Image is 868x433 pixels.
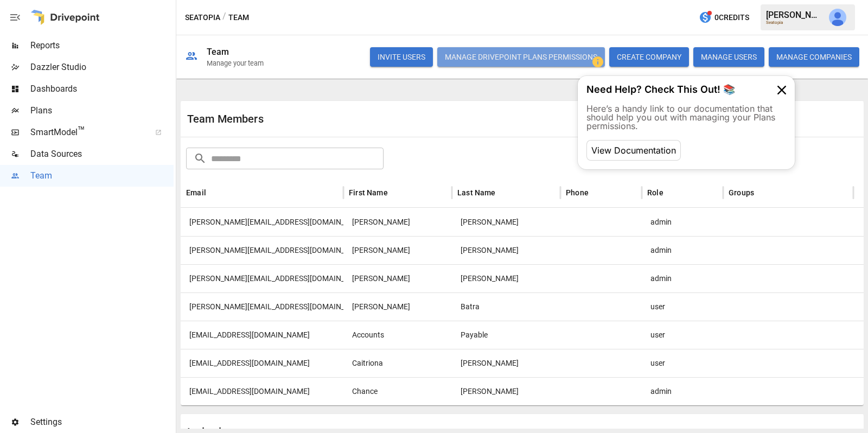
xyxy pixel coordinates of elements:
[642,208,723,236] div: admin
[590,185,605,200] button: Sort
[181,264,343,292] div: clark@seatopia.fish
[642,321,723,349] div: user
[181,208,343,236] div: ryan@seatopia.fish
[822,2,853,33] button: Julie Wilton
[181,377,343,405] div: chancellor90272@gmail.com
[452,321,560,349] div: Payable
[609,47,689,67] button: CREATE COMPANY
[665,185,680,200] button: Sort
[642,349,723,377] div: user
[181,292,343,321] div: prateek@beebeeadvisory.com
[186,188,206,197] div: Email
[694,8,754,28] button: 0Credits
[181,236,343,264] div: james@seatopia.fish
[343,264,452,292] div: Clark
[766,20,822,25] div: Seatopia
[452,292,560,321] div: Batra
[343,236,452,264] div: James
[452,377,560,405] div: Barnett
[187,112,522,125] div: Team Members
[769,47,859,67] button: MANAGE COMPANIES
[647,188,663,197] div: Role
[181,349,343,377] div: caitriona@hatch.blue
[829,9,846,26] img: Julie Wilton
[181,321,343,349] div: accounting@seatopia.fish
[693,47,764,67] button: MANAGE USERS
[343,292,452,321] div: Prateek
[207,59,264,67] div: Manage your team
[457,188,496,197] div: Last Name
[207,47,229,57] div: Team
[714,11,749,24] span: 0 Credits
[78,124,85,138] span: ™
[452,349,560,377] div: Kelleher
[30,169,174,182] span: Team
[755,185,770,200] button: Sort
[642,264,723,292] div: admin
[370,47,433,67] button: INVITE USERS
[222,11,226,24] div: /
[452,208,560,236] div: Dranginis
[30,126,143,139] span: SmartModel
[766,10,822,20] div: [PERSON_NAME]
[343,321,452,349] div: Accounts
[437,47,605,67] button: Manage Drivepoint Plans Permissions
[343,208,452,236] div: Ryan
[497,185,512,200] button: Sort
[30,39,174,52] span: Reports
[349,188,388,197] div: First Name
[185,11,220,24] button: Seatopia
[452,264,560,292] div: Kissiah
[452,236,560,264] div: Arthur Smith
[207,185,222,200] button: Sort
[343,349,452,377] div: Caitriona
[642,236,723,264] div: admin
[343,377,452,405] div: Chance
[30,82,174,95] span: Dashboards
[566,188,589,197] div: Phone
[729,188,754,197] div: Groups
[642,292,723,321] div: user
[30,104,174,117] span: Plans
[30,416,174,429] span: Settings
[642,377,723,405] div: admin
[389,185,404,200] button: Sort
[30,61,174,74] span: Dazzler Studio
[30,148,174,161] span: Data Sources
